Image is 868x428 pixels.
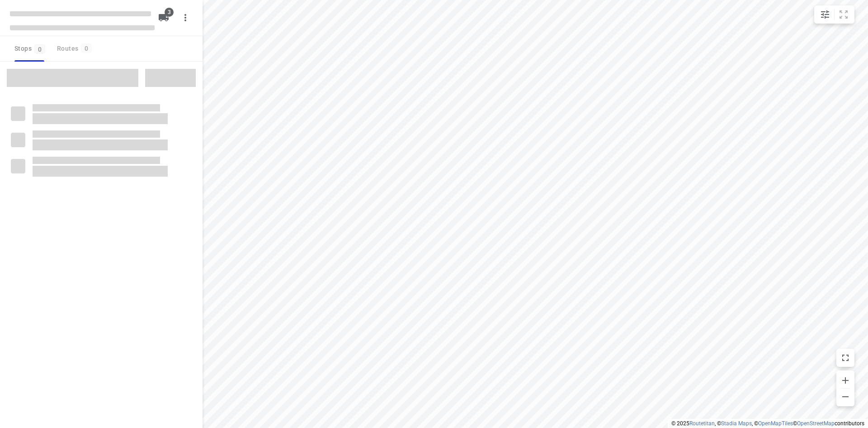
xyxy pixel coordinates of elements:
[689,420,715,427] a: Routetitan
[814,5,854,24] div: small contained button group
[816,5,834,24] button: Map settings
[797,420,835,427] a: OpenStreetMap
[758,420,793,427] a: OpenMapTiles
[671,420,864,427] li: © 2025 , © , © © contributors
[721,420,752,427] a: Stadia Maps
